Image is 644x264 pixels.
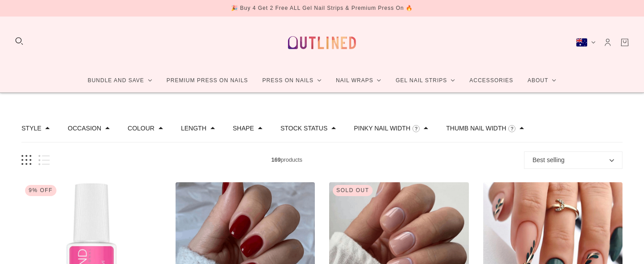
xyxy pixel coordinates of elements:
[333,185,373,196] div: Sold out
[50,155,524,165] span: products
[620,38,630,47] a: Cart
[329,69,389,92] a: Nail Wraps
[446,125,506,131] button: Filter by Thumb Nail Width
[524,151,623,169] button: Best selling
[81,69,159,92] a: Bundle and Save
[354,125,410,131] button: Filter by Pinky Nail Width
[520,69,563,92] a: About
[388,69,462,92] a: Gel Nail Strips
[271,157,281,163] b: 169
[283,24,361,62] a: Outlined
[462,69,520,92] a: Accessories
[14,36,24,46] button: Search
[128,125,155,131] button: Filter by Colour
[233,125,254,131] button: Filter by Shape
[280,125,327,131] button: Filter by Stock status
[68,125,101,131] button: Filter by Occasion
[21,125,41,131] button: Filter by Style
[21,155,31,165] button: Grid view
[25,185,56,196] div: 9% Off
[159,69,255,92] a: Premium Press On Nails
[255,69,329,92] a: Press On Nails
[576,38,596,47] button: Australia
[181,125,206,131] button: Filter by Length
[603,38,613,47] a: Account
[231,4,413,13] div: 🎉 Buy 4 Get 2 Free ALL Gel Nail Strips & Premium Press On 🔥
[39,155,50,165] button: List view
